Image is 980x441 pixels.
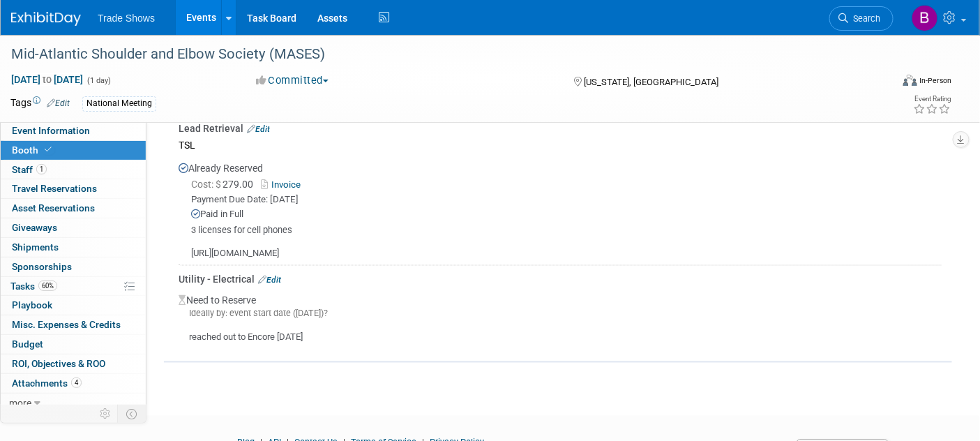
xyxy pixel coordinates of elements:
span: Shipments [12,241,59,253]
span: 4 [71,378,82,388]
div: Ideally by: event start date ([DATE])? [179,308,942,320]
div: Event Rating [914,96,951,103]
a: Staff1 [1,160,146,179]
div: Need to Reserve [179,287,942,345]
a: Tasks60% [1,277,146,296]
span: [DATE] [DATE] [10,73,84,86]
a: Budget [1,335,146,354]
div: Already Reserved [179,154,942,260]
span: Tasks [10,281,57,292]
span: Event Information [12,125,90,136]
a: Shipments [1,238,146,257]
a: Giveaways [1,218,146,237]
a: Invoice [261,179,306,190]
a: Misc. Expenses & Credits [1,315,146,334]
a: Sponsorships [1,257,146,276]
div: Mid-Atlantic Shoulder and Elbow Society (MASES) [6,42,872,67]
a: Edit [47,98,70,108]
span: ROI, Objectives & ROO [12,358,105,369]
img: Format-Inperson.png [903,75,917,86]
button: Committed [251,73,334,88]
span: Booth [12,144,54,156]
span: Sponsorships [12,261,72,272]
a: Travel Reservations [1,179,146,198]
span: (1 day) [86,76,111,85]
div: Lead Retrieval [179,121,942,135]
div: [URL][DOMAIN_NAME] [179,236,942,260]
span: 279.00 [191,179,259,190]
a: Edit [247,124,270,134]
span: Misc. Expenses & Credits [12,319,121,330]
span: Cost: $ [191,179,223,190]
span: to [40,74,54,85]
td: Tags [10,96,70,112]
a: Playbook [1,296,146,315]
span: Asset Reservations [12,202,95,214]
td: Personalize Event Tab Strip [93,405,118,423]
span: Staff [12,164,47,175]
a: Search [829,6,894,31]
span: more [9,397,31,408]
span: 1 [36,164,47,174]
span: Budget [12,338,43,350]
span: Giveaways [12,222,57,233]
a: Asset Reservations [1,199,146,218]
span: Travel Reservations [12,183,97,194]
a: Attachments4 [1,374,146,393]
a: Edit [258,276,281,285]
span: Trade Shows [98,13,155,24]
td: Toggle Event Tabs [118,405,146,423]
div: National Meeting [82,96,156,111]
div: reached out to Encore [DATE] [179,320,942,345]
div: Paid in Full [191,208,942,221]
a: more [1,394,146,412]
div: TSL [179,135,942,154]
div: Event Format [813,73,952,94]
div: Utility - Electrical [179,273,942,287]
img: Becca Rensi [912,5,938,31]
span: Playbook [12,299,52,311]
img: ExhibitDay [11,12,81,26]
i: Booth reservation complete [45,146,52,154]
div: In-Person [919,75,952,86]
a: Booth [1,141,146,160]
a: ROI, Objectives & ROO [1,354,146,373]
span: [US_STATE], [GEOGRAPHIC_DATA] [584,77,718,87]
div: 3 licenses for cell phones [191,225,942,237]
div: Payment Due Date: [DATE] [191,193,942,207]
span: Attachments [12,378,82,389]
span: Search [848,13,880,24]
span: 60% [38,281,57,291]
a: Event Information [1,121,146,140]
